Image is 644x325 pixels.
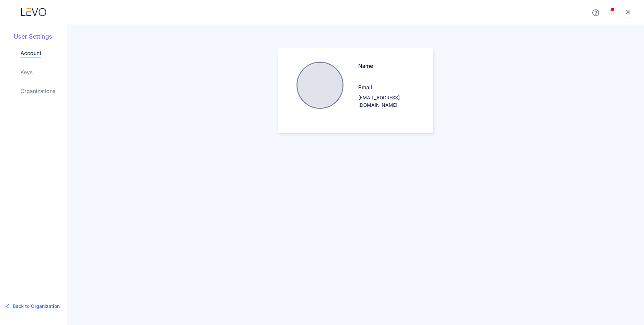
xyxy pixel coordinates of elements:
a: Keys [20,68,33,76]
span: Back to Organization [13,303,60,310]
a: Organizations [20,87,55,95]
p: [EMAIL_ADDRESS][DOMAIN_NAME] [358,94,420,109]
h5: User Settings [14,32,67,41]
a: Account [20,49,41,57]
p: Name [358,62,420,70]
p: Email [358,83,420,91]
